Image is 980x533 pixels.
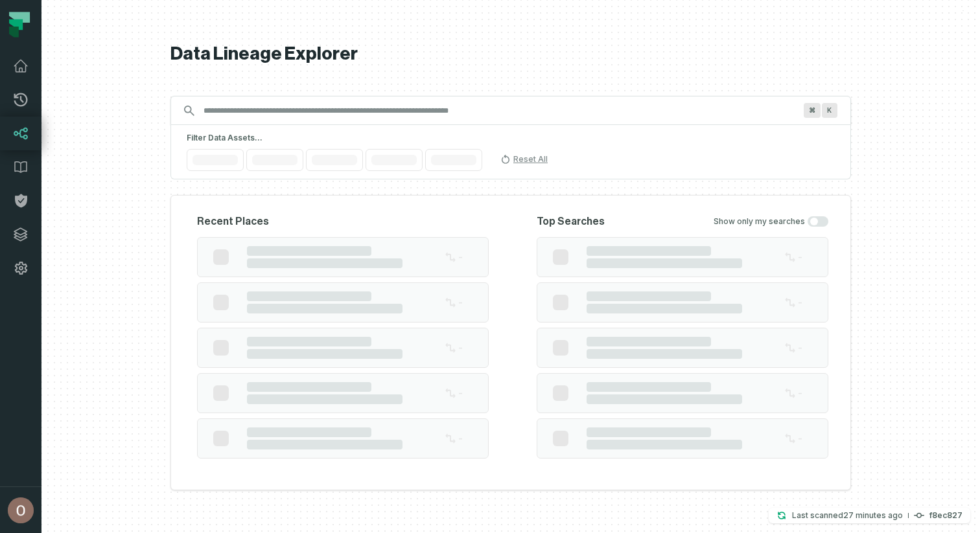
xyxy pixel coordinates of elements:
span: Press ⌘ + K to focus the search bar [804,103,821,118]
p: Last scanned [792,509,903,522]
h1: Data Lineage Explorer [170,43,851,65]
img: avatar of Ohad Tal [8,497,34,523]
span: Press ⌘ + K to focus the search bar [822,103,837,118]
h4: f8ec827 [929,512,962,519]
relative-time: Aug 14, 2025, 8:55 AM GMT+3 [843,510,903,520]
button: Last scanned[DATE] 8:55:04 AMf8ec827 [769,508,970,523]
